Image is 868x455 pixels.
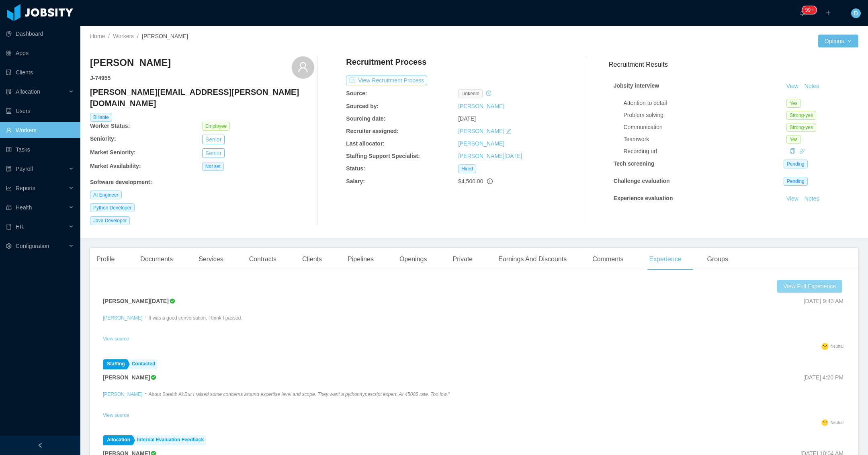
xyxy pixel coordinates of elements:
span: linkedin [458,89,483,98]
span: Employee [202,122,230,131]
span: Java Developer [90,216,130,225]
a: icon: link [799,148,805,154]
span: Yes [786,99,801,108]
a: Internal Evaluation Feedback [133,435,206,445]
div: Recording url [624,147,786,156]
span: Pending [784,160,808,168]
i: icon: setting [6,243,12,249]
span: [DATE] [458,115,476,122]
i: icon: link [799,148,805,154]
button: Notes [801,194,823,204]
span: [DATE] 4:20 PM [803,374,843,381]
h3: [PERSON_NAME] [90,56,171,69]
p: About Stealth AI: [148,391,450,398]
a: [PERSON_NAME] [103,391,143,397]
div: - [145,313,147,334]
b: Staffing Support Specialist: [346,153,420,159]
span: / [137,33,139,39]
strong: [PERSON_NAME] [103,374,150,381]
div: - [145,389,147,410]
strong: [PERSON_NAME][DATE] [103,298,169,304]
i: icon: medicine-box [6,205,12,210]
b: Software development : [90,179,152,185]
b: Worker Status: [90,123,130,129]
div: Communication [624,123,786,131]
button: Senior [202,148,225,158]
span: Payroll [16,166,33,172]
span: Billable [90,113,112,122]
span: Reports [16,185,35,191]
a: icon: robotUsers [6,103,74,119]
a: Home [90,33,105,39]
a: icon: exportView Recruitment Process [346,77,427,84]
a: Contacted [128,359,158,369]
button: View Full Experience [777,280,842,293]
span: Yes [786,135,801,144]
span: Hired [458,164,476,173]
a: Staffing [103,359,127,369]
span: Not set [202,162,224,171]
b: Seniority: [90,135,116,142]
a: [PERSON_NAME] [458,140,504,147]
b: Status: [346,165,365,172]
i: icon: history [486,90,491,96]
i: icon: line-chart [6,185,12,191]
a: [PERSON_NAME] [458,128,504,134]
a: icon: pie-chartDashboard [6,26,74,42]
span: Configuration [16,243,49,249]
div: Clients [296,248,328,271]
h4: Recruitment Process [346,56,426,68]
div: Comments [586,248,630,271]
a: View source [103,336,129,342]
span: Pending [784,177,808,186]
a: View [784,83,801,89]
button: Senior [202,135,225,144]
div: Profile [90,248,121,271]
h4: [PERSON_NAME][EMAIL_ADDRESS][PERSON_NAME][DOMAIN_NAME] [90,86,314,109]
b: Market Seniority: [90,149,136,156]
p: It was a good conversation, I think I passed. [148,314,242,322]
span: D [854,8,858,18]
b: Market Availability: [90,163,141,169]
span: Neutral [831,344,843,348]
div: Documents [134,248,179,271]
span: info-circle [487,178,493,184]
div: Copy [790,147,795,156]
span: AI Engineer [90,191,122,199]
a: [PERSON_NAME] [103,315,143,321]
button: Optionsicon: down [818,35,858,47]
span: [DATE] 9:43 AM [804,298,843,304]
a: icon: auditClients [6,64,74,80]
a: View [784,195,801,202]
b: Sourcing date: [346,115,385,122]
strong: Experience evaluation [614,195,673,201]
sup: 332 [802,6,817,14]
span: / [108,33,110,39]
div: Groups [701,248,735,271]
a: icon: profileTasks [6,141,74,158]
strong: Jobsity interview [614,82,659,89]
a: icon: appstoreApps [6,45,74,61]
i: icon: book [6,224,12,230]
i: icon: user [297,61,309,73]
b: Source: [346,90,367,96]
i: icon: copy [790,148,795,154]
i: icon: solution [6,89,12,94]
i: icon: file-protect [6,166,12,172]
a: [PERSON_NAME] [458,103,504,109]
div: Openings [393,248,434,271]
span: Neutral [831,420,843,425]
div: Experience [643,248,688,271]
i: icon: bell [800,10,805,16]
span: $4,500.00 [458,178,483,184]
a: icon: userWorkers [6,122,74,138]
span: HR [16,223,24,230]
div: Contracts [243,248,283,271]
button: icon: exportView Recruitment Process [346,76,427,85]
div: Teamwork [624,135,786,143]
i: icon: plus [825,10,831,16]
span: [PERSON_NAME] [142,33,188,39]
button: Notes [801,213,823,222]
b: Last allocator: [346,140,385,147]
a: [PERSON_NAME][DATE] [458,153,522,159]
